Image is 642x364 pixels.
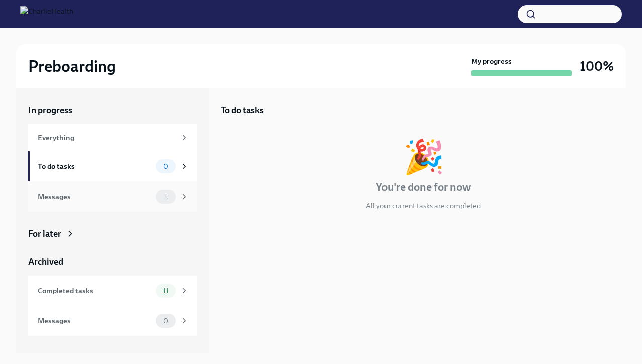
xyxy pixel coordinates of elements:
[28,228,61,240] div: For later
[157,287,175,295] span: 11
[28,276,197,306] a: Completed tasks11
[158,193,173,201] span: 1
[28,256,197,268] a: Archived
[28,151,197,181] a: To do tasks0
[403,140,444,173] div: 🎉
[38,315,152,326] div: Messages
[28,104,197,116] a: In progress
[28,306,197,336] a: Messages0
[157,317,174,325] span: 0
[38,191,152,202] div: Messages
[471,56,512,66] strong: My progress
[20,6,73,22] img: CharlieHealth
[38,285,152,296] div: Completed tasks
[38,161,152,172] div: To do tasks
[376,179,471,195] h4: You're done for now
[38,132,176,143] div: Everything
[221,104,264,116] h5: To do tasks
[366,201,481,211] p: All your current tasks are completed
[28,181,197,212] a: Messages1
[580,57,614,75] h3: 100%
[157,163,174,170] span: 0
[28,228,197,240] a: For later
[28,124,197,151] a: Everything
[28,56,116,76] h2: Preboarding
